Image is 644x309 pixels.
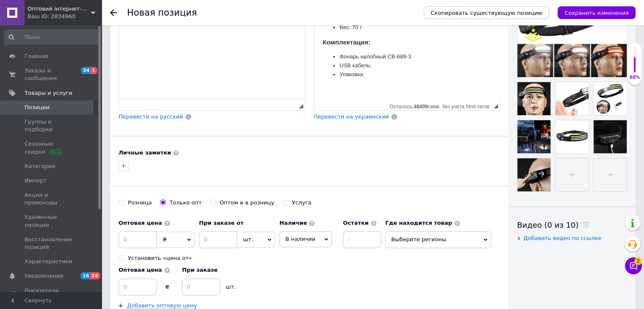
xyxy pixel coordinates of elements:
[25,31,47,38] font: Вес: 70 г
[558,6,636,19] button: Сохранить изменения
[292,199,312,207] div: Услуга
[385,220,452,226] b: Где находится товар
[4,30,100,45] input: Поиск
[424,6,549,19] button: Скопировать существующую позицию
[220,283,241,291] div: шт.
[119,279,157,295] input: 0
[119,267,162,273] b: Оптовая цена
[169,199,202,207] div: Только опт
[199,219,275,227] label: При заказе от
[494,104,498,108] span: Перетащите для изменения размера
[127,302,197,309] a: Добавить оптовую цену
[110,9,117,16] div: Вернуться назад
[625,257,642,274] button: Чат с покупателем2
[25,177,47,185] span: Импорт
[119,113,183,120] span: Перевести на русский
[25,67,78,82] span: Заказы и сообщения
[119,220,162,226] b: Оптовая цена
[25,69,58,76] font: USB кабель;
[182,266,241,274] label: При заказе
[314,113,389,120] span: Перевести на украинский
[42,22,128,29] font: 100% прожектор; 40% Прожектор
[25,52,48,60] span: Главная
[128,199,152,207] div: Розница
[25,236,78,251] span: Восстановление позиций
[91,67,97,74] span: 1
[127,8,197,18] h1: Новая позиция
[627,42,642,85] div: 60% Качество заполнения
[279,220,307,226] b: Наличие
[25,89,72,97] span: Товары и услуги
[28,13,102,20] div: Ваш ID: 2834960
[299,104,303,108] span: Перетащите для изменения размера
[25,118,78,133] span: Группы и подборки
[523,235,601,241] span: Добавить видео по ссылке
[90,272,100,279] span: 24
[199,231,237,248] input: 0
[182,279,220,295] input: 0
[25,258,72,265] span: Характеристики
[42,14,118,20] font: 100% красный; 40% красный;
[157,283,178,291] div: ₴
[25,78,49,85] font: Упаковка
[343,220,369,226] b: Остатки
[564,10,629,16] i: Сохранить изменения
[119,149,171,156] b: Личные заметки
[390,102,494,110] div: Подсчет символов
[163,236,167,243] span: ₴
[293,102,299,110] div: Подсчет символов
[25,61,97,67] font: Фонарь налобный CB-689-3
[517,221,578,229] span: Видео (0 из 10)
[237,232,275,248] span: шт.
[25,163,55,170] span: Категории
[634,257,642,265] span: 2
[285,236,315,242] span: В наличии
[431,10,542,16] span: Скопировать существующую позицию
[25,140,78,155] span: Сезонные скидки
[385,231,491,248] span: Выберите регионы
[28,5,91,13] span: Оптовий інтернет-магазин bestmarket
[25,104,50,111] span: Позиции
[25,272,63,280] span: Уведомления
[343,231,381,248] input: -
[8,46,56,53] font: Комплектация:
[25,287,78,302] span: Показатели работы компании
[414,104,428,110] span: 48409
[81,67,91,74] span: 34
[628,74,641,80] div: 60%
[128,254,192,262] div: Установить «цена от»
[219,199,274,207] div: Оптом и в розницу
[25,191,78,207] span: Акции и промокоды
[119,231,157,248] input: 0
[80,272,90,279] span: 16
[25,213,78,229] span: Удаленные позиции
